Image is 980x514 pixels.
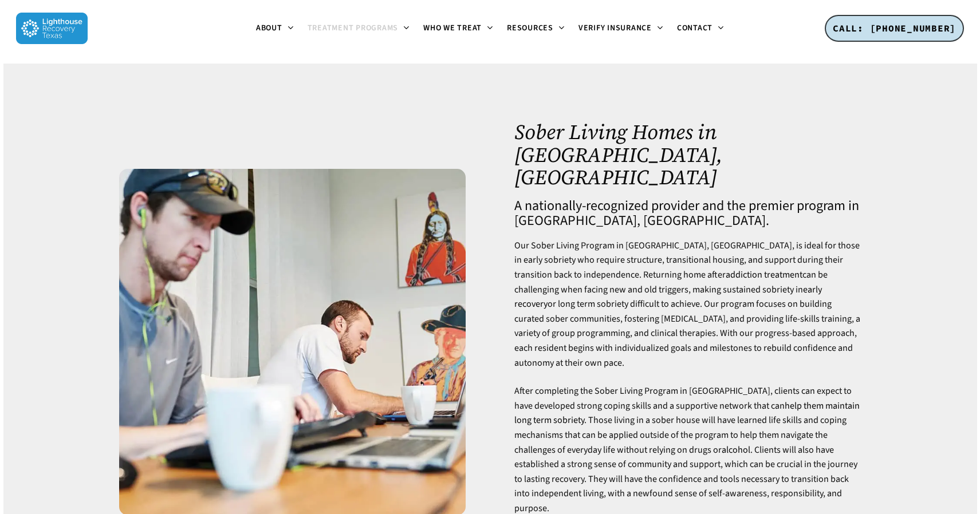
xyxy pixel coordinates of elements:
h4: A nationally-recognized provider and the premier program in [GEOGRAPHIC_DATA], [GEOGRAPHIC_DATA]. [514,199,861,228]
img: Lighthouse Recovery Texas [16,13,88,44]
span: Verify Insurance [578,22,652,34]
a: Contact [670,24,731,33]
a: early recovery [514,283,822,311]
span: Who We Treat [423,22,482,34]
span: About [256,22,282,34]
a: addiction treatment [726,268,802,281]
a: Verify Insurance [572,24,670,33]
span: CALL: [PHONE_NUMBER] [833,22,956,34]
a: About [249,24,301,33]
a: alcohol [722,444,750,456]
a: Resources [500,24,572,33]
h1: Sober Living Homes in [GEOGRAPHIC_DATA], [GEOGRAPHIC_DATA] [514,121,861,189]
a: Who We Treat [416,24,500,33]
span: Contact [677,22,713,34]
a: CALL: [PHONE_NUMBER] [825,15,964,42]
span: Resources [507,22,553,34]
p: Our Sober Living Program in [GEOGRAPHIC_DATA], [GEOGRAPHIC_DATA], is ideal for those in early sob... [514,239,861,384]
a: Treatment Programs [301,24,417,33]
span: Treatment Programs [308,22,399,34]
